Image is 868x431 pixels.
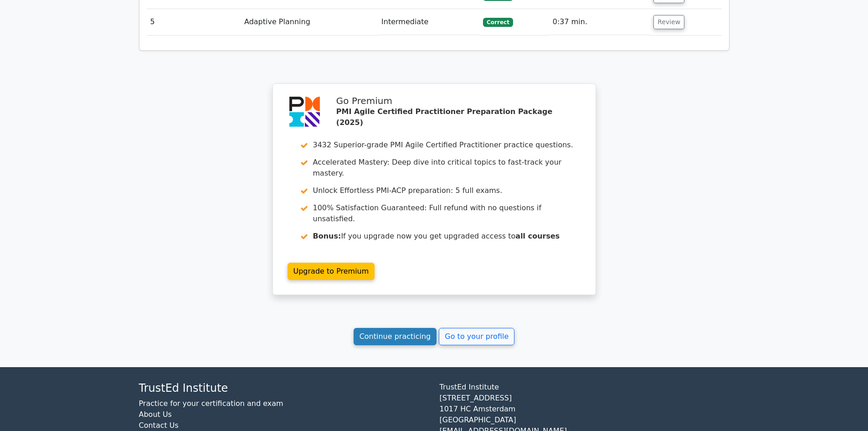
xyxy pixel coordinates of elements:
a: Contact Us [139,421,179,430]
a: Practice for your certification and exam [139,399,283,408]
td: Intermediate [378,9,479,35]
span: Correct [483,18,513,27]
a: Continue practicing [354,328,437,345]
a: Go to your profile [439,328,514,345]
h4: TrustEd Institute [139,382,429,395]
a: Upgrade to Premium [288,263,375,280]
a: About Us [139,410,172,419]
td: 0:37 min. [549,9,650,35]
td: 5 [147,9,241,35]
button: Review [653,15,684,29]
td: Adaptive Planning [241,9,378,35]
